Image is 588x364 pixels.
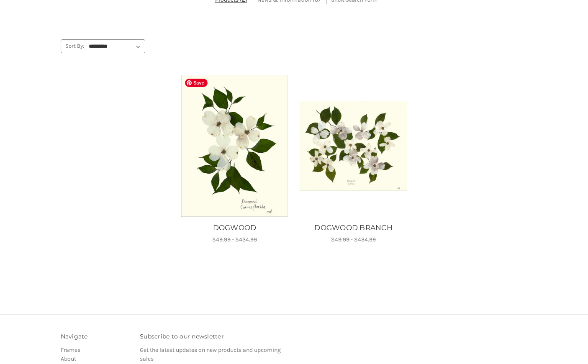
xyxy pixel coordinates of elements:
[181,75,288,217] a: DOGWOOD, Price range from $49.99 to $434.99
[331,236,376,243] span: $49.99 - $434.99
[140,332,290,341] h3: Subscribe to our newsletter
[300,101,407,191] img: Unframed
[140,346,290,363] p: Get the latest updates on new products and upcoming sales
[61,355,76,362] a: About
[300,75,407,217] a: DOGWOOD BRANCH, Price range from $49.99 to $434.99
[298,223,408,233] a: DOGWOOD BRANCH, Price range from $49.99 to $434.99
[61,346,80,354] a: Frames
[185,79,208,87] span: Save
[181,75,288,217] img: Unframed
[61,332,131,341] h3: Navigate
[212,236,257,243] span: $49.99 - $434.99
[180,223,290,233] a: DOGWOOD, Price range from $49.99 to $434.99
[61,40,85,52] label: Sort By:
